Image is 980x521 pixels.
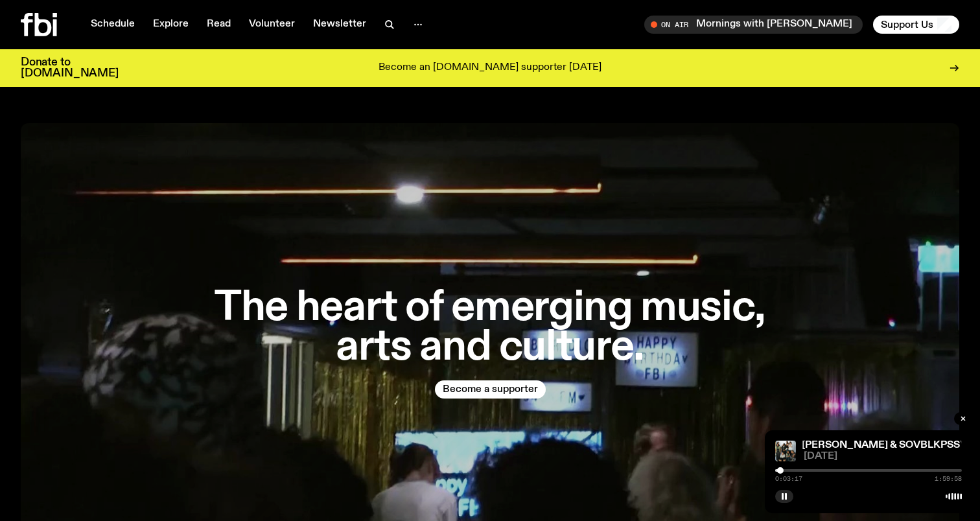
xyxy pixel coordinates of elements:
[199,16,239,34] a: Read
[644,16,863,34] button: On AirMornings with [PERSON_NAME]
[305,16,374,34] a: Newsletter
[83,16,143,34] a: Schedule
[241,16,303,34] a: Volunteer
[881,19,933,30] span: Support Us
[200,288,780,367] h1: The heart of emerging music, arts and culture.
[804,452,962,461] span: [DATE]
[745,440,967,450] a: dot.zip with [PERSON_NAME] & SOVBLKPSSY
[935,476,962,482] span: 1:59:58
[775,476,802,482] span: 0:03:17
[21,57,119,79] h3: Donate to [DOMAIN_NAME]
[873,16,959,34] button: Support Us
[379,62,601,74] p: Become an [DOMAIN_NAME] supporter [DATE]
[435,380,546,399] button: Become a supporter
[145,16,196,34] a: Explore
